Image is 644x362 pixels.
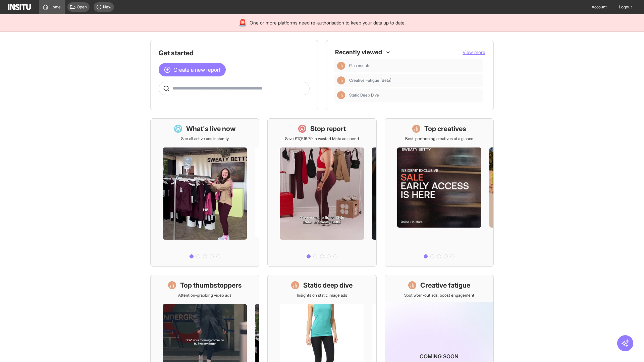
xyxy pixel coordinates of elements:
button: View more [463,49,485,56]
a: Stop reportSave £17,516.79 in wasted Meta ad spend [267,118,376,267]
span: Static Deep Dive [349,93,379,98]
p: Attention-grabbing video ads [178,293,231,298]
span: Create a new report [173,66,220,74]
h1: Top creatives [424,124,466,133]
h1: What's live now [186,124,236,133]
div: Insights [337,91,345,99]
h1: Stop report [310,124,346,133]
span: One or more platforms need re-authorisation to keep your data up to date. [250,19,406,26]
a: Top creativesBest-performing creatives at a glance [385,118,494,267]
button: Create a new report [159,63,226,76]
span: Home [50,4,61,10]
h1: Static deep dive [303,281,353,290]
img: Logo [8,4,31,10]
h1: Top thumbstoppers [180,281,242,290]
span: Placements [349,63,370,68]
span: New [103,4,111,10]
div: 🚨 [238,18,247,27]
span: Creative Fatigue [Beta] [349,78,391,83]
span: Creative Fatigue [Beta] [349,78,480,83]
span: Placements [349,63,480,68]
span: Open [77,4,87,10]
p: Insights on static image ads [297,293,347,298]
p: Best-performing creatives at a glance [405,136,473,141]
a: What's live nowSee all active ads instantly [150,118,259,267]
p: Save £17,516.79 in wasted Meta ad spend [285,136,359,141]
span: Static Deep Dive [349,93,480,98]
span: View more [463,49,485,55]
div: Insights [337,76,345,84]
div: Insights [337,62,345,70]
p: See all active ads instantly [181,136,229,141]
h1: Get started [159,48,310,58]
